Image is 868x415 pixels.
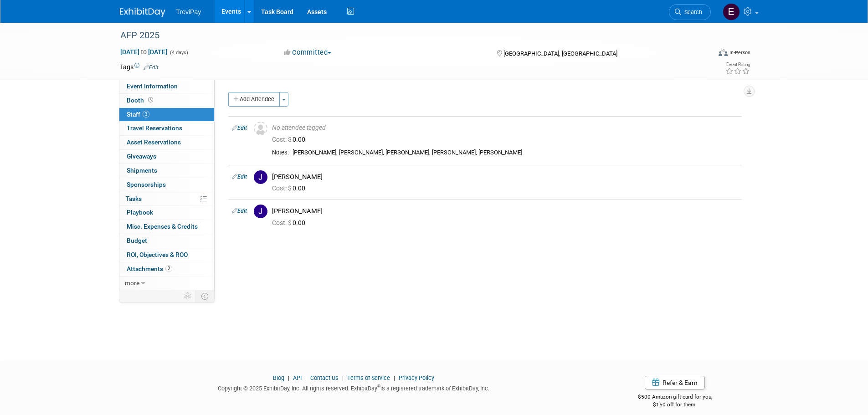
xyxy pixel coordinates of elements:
span: ROI, Objectives & ROO [127,251,188,258]
span: 2 [165,265,172,272]
div: [PERSON_NAME], [PERSON_NAME], [PERSON_NAME], [PERSON_NAME], [PERSON_NAME] [293,149,738,157]
span: 0.00 [272,219,309,226]
span: Cost: $ [272,184,293,192]
div: $500 Amazon gift card for you, [601,387,749,408]
span: Attachments [127,265,172,272]
td: Personalize Event Tab Strip [180,290,196,302]
span: | [303,374,309,381]
a: Event Information [119,80,214,93]
img: J.jpg [254,205,267,218]
a: Shipments [119,164,214,178]
span: (4 days) [169,50,188,56]
div: Copyright © 2025 ExhibitDay, Inc. All rights reserved. ExhibitDay is a registered trademark of Ex... [120,382,588,393]
a: Staff3 [119,108,214,122]
a: Privacy Policy [399,374,434,381]
a: Attachments2 [119,262,214,276]
div: Event Rating [725,62,750,67]
span: Travel Reservations [127,124,182,132]
td: Tags [120,62,159,72]
span: | [340,374,346,381]
a: more [119,277,214,290]
span: Staff [127,111,149,118]
sup: ® [377,384,380,389]
span: 0.00 [272,184,309,192]
a: Tasks [119,192,214,206]
span: more [125,279,139,287]
a: Budget [119,234,214,248]
span: 0.00 [272,136,309,143]
a: Search [669,4,711,20]
div: Event Format [657,47,751,61]
div: In-Person [729,49,750,56]
button: Add Attendee [228,92,280,107]
span: Search [681,9,702,15]
button: Committed [281,48,335,57]
a: Refer & Earn [645,376,705,389]
span: TreviPay [176,8,201,15]
span: Giveaways [127,153,156,160]
span: [GEOGRAPHIC_DATA], [GEOGRAPHIC_DATA] [503,50,617,57]
a: Giveaways [119,150,214,164]
div: Notes: [272,149,289,156]
a: Terms of Service [347,374,390,381]
span: | [391,374,397,381]
span: Booth not reserved yet [146,97,155,103]
a: Sponsorships [119,178,214,192]
img: Unassigned-User-Icon.png [254,122,267,135]
a: Asset Reservations [119,136,214,149]
span: Event Information [127,82,178,90]
div: [PERSON_NAME] [272,173,738,181]
div: No attendee tagged [272,124,738,132]
a: Misc. Expenses & Credits [119,220,214,234]
span: Booth [127,97,155,104]
img: J.jpg [254,170,267,184]
span: to [139,48,148,56]
a: Booth [119,94,214,108]
div: $150 off for them. [601,401,749,409]
span: Budget [127,237,147,244]
a: Edit [232,125,247,131]
div: [PERSON_NAME] [272,207,738,215]
span: Shipments [127,167,157,174]
span: Sponsorships [127,181,166,188]
a: Blog [273,374,284,381]
a: Playbook [119,206,214,220]
span: | [286,374,292,381]
span: Tasks [126,195,142,202]
a: Travel Reservations [119,122,214,135]
a: Contact Us [310,374,339,381]
span: Misc. Expenses & Credits [127,223,198,230]
a: Edit [144,64,159,71]
div: AFP 2025 [117,27,697,44]
a: ROI, Objectives & ROO [119,248,214,262]
span: 3 [143,111,149,118]
a: Edit [232,208,247,214]
img: Eric Shipe [723,3,740,20]
span: Asset Reservations [127,138,181,146]
span: Cost: $ [272,136,293,143]
img: Format-Inperson.png [719,49,728,56]
td: Toggle Event Tabs [195,290,214,302]
a: API [293,374,302,381]
img: ExhibitDay [120,8,165,17]
span: [DATE] [DATE] [120,48,168,56]
span: Cost: $ [272,219,293,226]
span: Playbook [127,209,153,216]
a: Edit [232,174,247,180]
